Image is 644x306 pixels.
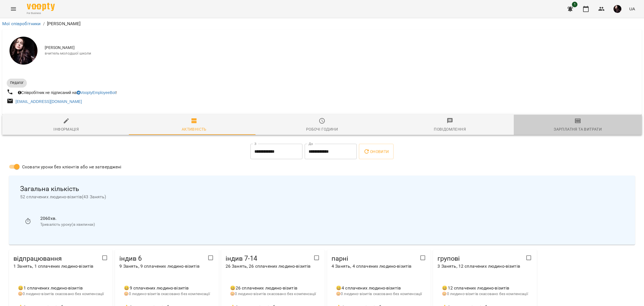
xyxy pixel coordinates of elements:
[18,291,104,296] span: 😡 0 людино-візитів скасовано без компенсації
[627,4,637,14] button: UA
[77,90,116,95] a: VooptyEmployeeBot
[614,5,621,13] img: c92daf42e94a56623d94c35acff0251f.jpg
[53,126,79,133] div: Інформація
[18,285,83,291] span: 😀 1 сплачених людино-візитів
[119,254,205,263] span: індив 6
[40,222,619,227] p: Тривалість уроку(в хвилинах)
[332,254,417,263] span: парні
[7,80,27,85] span: Педагог
[359,144,393,159] button: Оновити
[629,6,635,12] span: UA
[226,254,311,263] span: індив 7-14
[13,263,99,270] p: 1 Занять , 1 сплачених людино-візитів
[27,11,55,15] span: For Business
[2,20,642,27] nav: breadcrumb
[230,285,297,291] span: 😀 26 сплачених людино-візитів
[13,254,99,263] span: відпрацювання
[45,45,637,51] span: [PERSON_NAME]
[332,263,417,270] p: 4 Занять , 4 сплачених людино-візитів
[442,291,528,296] span: 😡 0 людино-візитів скасовано без компенсації
[336,285,401,291] span: 😀 4 сплачених людино-візитів
[554,126,602,133] div: Зарплатня та Витрати
[119,263,205,270] p: 9 Занять , 9 сплачених людино-візитів
[17,89,118,96] div: Співробітник не підписаний на !
[182,126,207,133] div: Активність
[434,126,466,133] div: Повідомлення
[2,21,41,26] a: Мої співробітники
[45,51,637,56] span: вчитель молодшої школи
[442,285,509,291] span: 😀 12 сплачених людино-візитів
[226,263,311,270] p: 26 Занять , 26 сплачених людино-візитів
[306,126,338,133] div: Робочі години
[437,254,523,263] span: групові
[47,20,81,27] p: [PERSON_NAME]
[20,194,624,200] span: 52 сплачених людино-візитів ( 43 Занять )
[437,263,523,270] p: 3 Занять , 12 сплачених людино-візитів
[572,2,577,7] span: 1
[43,20,45,27] li: /
[10,37,37,65] img: Абрамова Анастасія
[20,185,624,193] span: Загальна кількість
[27,3,55,11] img: Voopty Logo
[363,148,389,155] span: Оновити
[336,291,422,296] span: 😡 0 людино-візитів скасовано без компенсації
[7,2,20,16] button: Menu
[40,215,619,222] p: 2060 хв.
[22,164,122,170] span: Сховати уроки без клієнтів або не затверджені
[230,291,316,296] span: 😡 0 людино-візитів скасовано без компенсації
[124,285,189,291] span: 😀 9 сплачених людино-візитів
[16,99,82,104] a: [EMAIL_ADDRESS][DOMAIN_NAME]
[124,291,210,296] span: 😡 0 людино-візитів скасовано без компенсації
